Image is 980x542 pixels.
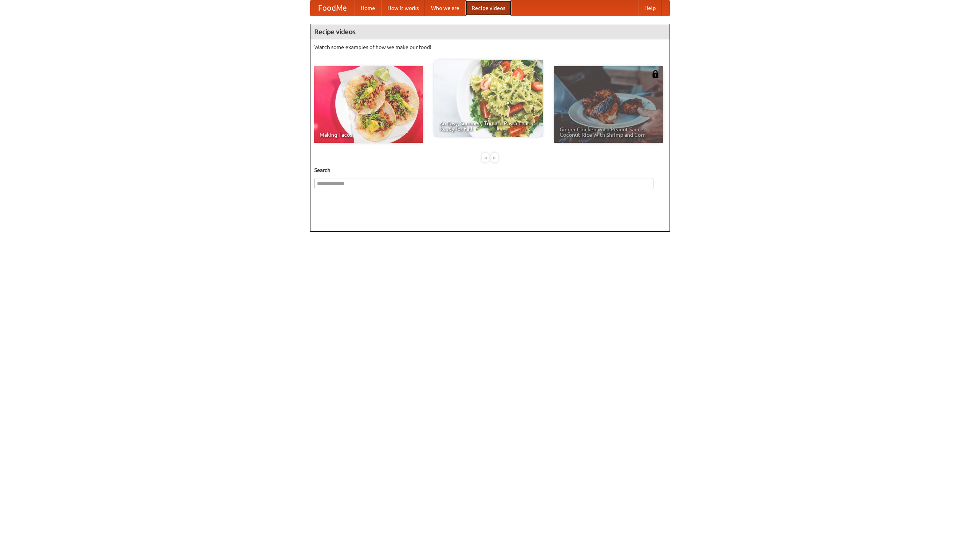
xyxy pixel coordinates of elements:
a: FoodMe [310,0,354,16]
a: Who we are [425,0,465,16]
a: Home [354,0,381,16]
img: 483408.png [652,70,659,78]
div: » [491,153,498,162]
h4: Recipe videos [310,24,670,39]
a: How it works [381,0,425,16]
p: Watch some examples of how we make our food! [314,43,666,51]
a: Recipe videos [465,0,511,16]
span: Making Tacos [320,132,418,138]
a: Help [638,0,662,16]
a: An Easy, Summery Tomato Pasta That's Ready for Fall [434,60,543,137]
h5: Search [314,166,666,174]
a: Making Tacos [314,66,423,143]
div: « [482,153,489,162]
span: An Easy, Summery Tomato Pasta That's Ready for Fall [439,121,537,131]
